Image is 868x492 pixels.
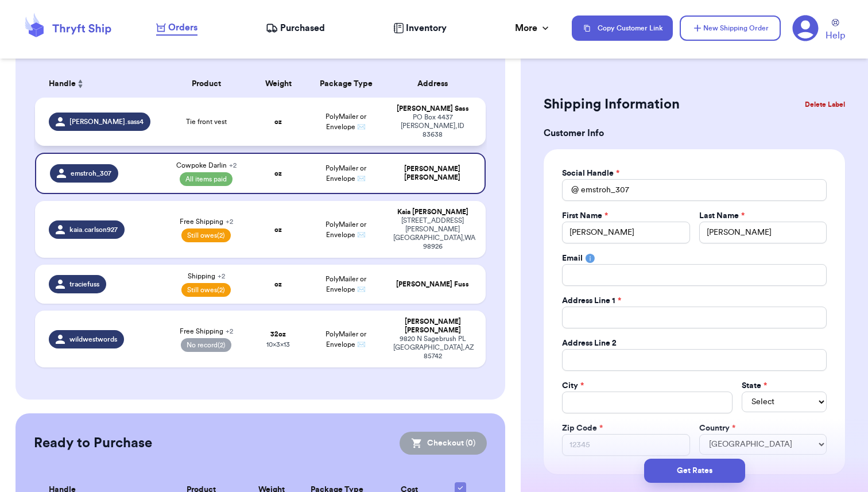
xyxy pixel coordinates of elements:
div: 9820 N Sagebrush PL [GEOGRAPHIC_DATA] , AZ 85742 [393,335,472,361]
input: 12345 [562,434,689,456]
span: + 2 [229,162,237,169]
a: Purchased [266,21,325,35]
span: All items paid [180,172,232,186]
span: PolyMailer or Envelope ✉️ [325,331,366,348]
span: 10 x 3 x 13 [266,341,290,348]
span: Inventory [406,21,447,35]
span: wildwestwords [69,335,117,344]
div: [PERSON_NAME] Fuss [393,280,472,289]
label: Address Line 1 [562,295,621,307]
span: PolyMailer or Envelope ✉️ [325,165,366,182]
span: + 2 [226,218,233,225]
div: @ [562,179,579,201]
label: Last Name [699,210,745,222]
div: More [515,21,551,35]
span: [PERSON_NAME].sass4 [69,117,144,126]
div: [STREET_ADDRESS][PERSON_NAME] [GEOGRAPHIC_DATA] , WA 98926 [393,216,472,251]
span: kaia.carlson927 [69,225,118,234]
th: Weight [251,70,305,98]
button: Get Rates [644,459,745,483]
button: Delete Label [800,92,850,117]
div: [PERSON_NAME] [PERSON_NAME] [393,317,472,335]
button: Checkout (0) [400,432,487,455]
div: PO Box 4437 [PERSON_NAME] , ID 83638 [393,113,472,139]
span: PolyMailer or Envelope ✉️ [325,113,366,130]
th: Package Type [305,70,386,98]
span: Handle [49,78,76,90]
span: Still owes (2) [181,228,231,242]
label: Country [699,423,735,434]
button: New Shipping Order [680,16,781,41]
span: Free Shipping [180,327,233,336]
span: Cowpoke Darlin [176,161,237,170]
h2: Ready to Purchase [34,434,152,452]
button: Sort ascending [76,77,85,91]
label: City [562,380,584,392]
span: Orders [168,21,197,34]
a: Inventory [393,21,447,35]
strong: oz [274,170,282,177]
span: traciefuss [69,280,99,289]
a: Help [826,19,845,42]
label: Email [562,253,583,264]
strong: oz [274,118,282,125]
label: Zip Code [562,423,603,434]
strong: 32 oz [270,331,286,338]
span: + 2 [226,328,233,335]
span: PolyMailer or Envelope ✉️ [325,221,366,238]
span: Tie front vest [186,117,227,126]
label: State [742,380,767,392]
a: Orders [156,21,197,36]
span: Shipping [188,272,225,281]
h3: Customer Info [544,126,845,140]
span: Purchased [280,21,325,35]
label: First Name [562,210,608,222]
th: Address [386,70,486,98]
strong: oz [274,281,282,288]
strong: oz [274,226,282,233]
div: [PERSON_NAME] [PERSON_NAME] [393,165,471,182]
div: [PERSON_NAME] Sass [393,104,472,113]
span: emstroh_307 [71,169,111,178]
span: Still owes (2) [181,283,231,297]
span: PolyMailer or Envelope ✉️ [325,276,366,293]
label: Social Handle [562,168,619,179]
label: Address Line 2 [562,338,617,349]
span: Free Shipping [180,217,233,226]
th: Product [161,70,251,98]
button: Copy Customer Link [572,16,673,41]
h2: Shipping Information [544,95,680,114]
span: No record (2) [181,338,231,352]
span: Help [826,29,845,42]
div: Kaia [PERSON_NAME] [393,208,472,216]
span: + 2 [218,273,225,280]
